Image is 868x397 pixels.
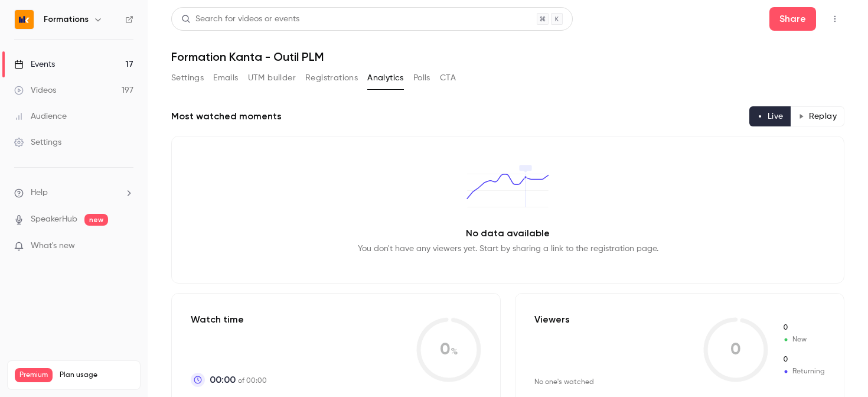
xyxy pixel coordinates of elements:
[181,13,299,25] div: Search for videos or events
[171,109,282,123] h2: Most watched moments
[171,69,204,87] button: Settings
[534,313,570,327] p: Viewers
[14,58,55,70] div: Events
[305,69,358,87] button: Registrations
[749,106,791,126] button: Live
[15,368,53,382] span: Premium
[60,370,133,380] span: Plan usage
[14,110,67,122] div: Audience
[14,84,56,96] div: Videos
[14,187,133,199] li: help-dropdown-opener
[440,69,456,87] button: CTA
[31,240,75,252] span: What's new
[171,50,844,64] h1: Formation Kanta - Outil PLM
[769,7,816,31] button: Share
[791,106,844,126] button: Replay
[782,366,825,377] span: Returning
[191,313,267,327] p: Watch time
[358,243,658,255] p: You don't have any viewers yet. Start by sharing a link to the registration page.
[367,69,404,87] button: Analytics
[782,334,825,345] span: New
[119,241,133,252] iframe: Noticeable Trigger
[213,69,238,87] button: Emails
[210,373,267,387] p: of 00:00
[534,378,594,387] div: No one's watched
[248,69,296,87] button: UTM builder
[31,213,77,226] a: SpeakerHub
[31,187,48,199] span: Help
[782,323,825,333] span: New
[84,214,108,226] span: new
[14,136,61,148] div: Settings
[466,226,550,240] p: No data available
[44,14,89,25] h6: Formations
[210,373,236,387] span: 00:00
[413,69,430,87] button: Polls
[782,354,825,365] span: Returning
[15,10,34,29] img: Formations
